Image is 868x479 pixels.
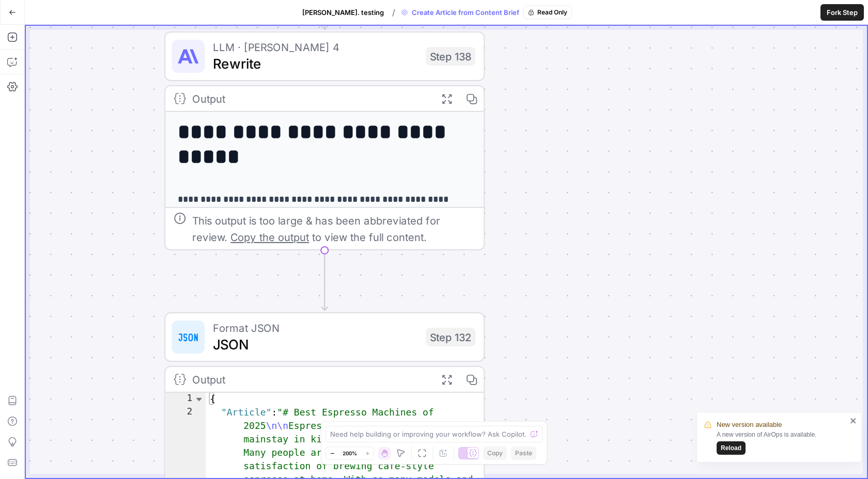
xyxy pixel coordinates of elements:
[213,320,417,336] span: Format JSON
[850,417,857,425] button: close
[192,90,428,107] div: Output
[213,53,417,74] span: Rewrite
[213,334,417,355] span: JSON
[721,443,741,453] span: Reload
[343,449,357,457] span: 200%
[192,371,428,388] div: Output
[717,441,746,455] button: Reload
[213,39,417,55] span: LLM · [PERSON_NAME] 4
[392,6,395,19] span: /
[192,212,475,245] div: This output is too large & has been abbreviated for review. to view the full content.
[397,6,572,19] div: Create Article from Content Brief
[426,47,475,66] div: Step 138
[230,231,309,243] span: Copy the output
[426,328,475,346] div: Step 132
[321,250,328,310] g: Edge from step_138 to step_132
[483,446,507,460] button: Copy
[165,393,206,406] div: 1
[537,8,567,17] span: Read Only
[487,449,503,458] span: Copy
[302,7,384,18] span: [PERSON_NAME]. testing
[193,393,205,406] span: Toggle code folding, rows 1 through 3
[827,7,858,18] span: Fork Step
[717,420,782,430] span: New version available
[511,446,536,460] button: Paste
[820,4,864,21] button: Fork Step
[296,4,390,21] button: [PERSON_NAME]. testing
[717,430,847,455] div: A new version of AirOps is available.
[515,449,532,458] span: Paste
